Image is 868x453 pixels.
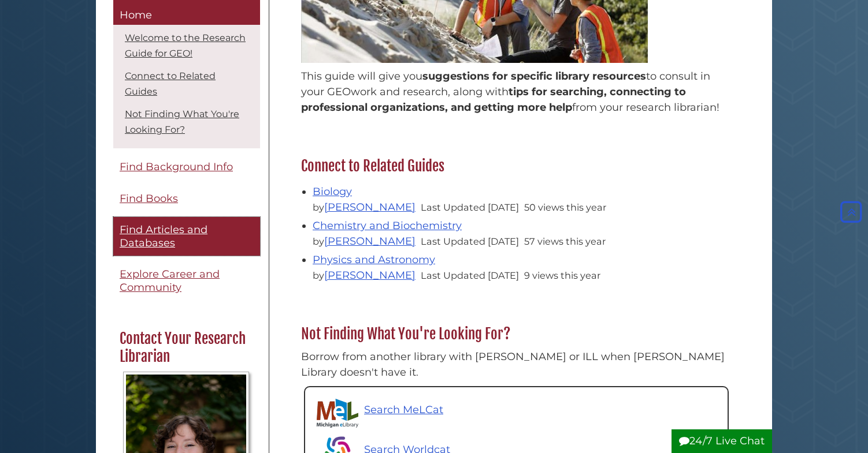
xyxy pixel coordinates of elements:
p: Search MeLCat [364,402,443,418]
a: Chemistry and Biochemistry [313,219,462,232]
a: Find Books [113,186,260,212]
span: work and research, along with [351,85,509,98]
span: Last Updated [DATE] [421,235,519,247]
p: Borrow from another library with [PERSON_NAME] or ILL when [PERSON_NAME] Library doesn't have it. [301,349,732,380]
span: to consult in your GEO [301,70,710,98]
h2: Connect to Related Guides [295,157,737,175]
span: Last Updated [DATE] [421,269,519,281]
a: [PERSON_NAME] [324,201,416,214]
span: Find Articles and Databases [120,224,207,250]
span: Last Updated [DATE] [421,201,519,213]
span: tips for searching, connecting to professional organizations, and getting more help [301,85,686,114]
span: by [313,201,418,213]
a: Find Articles and Databases [113,218,260,256]
a: Welcome to the Research Guide for GEO! [125,33,246,59]
span: Find Books [120,192,178,205]
a: Connect to Related Guides [125,71,216,98]
span: Home [120,9,152,21]
a: Physics and Astronomy [313,253,435,266]
span: by [313,235,418,247]
span: 50 views this year [524,201,606,213]
a: Not Finding What You're Looking For? [125,109,239,136]
h2: Not Finding What You're Looking For? [295,325,737,343]
span: 9 views this year [524,269,600,281]
span: Explore Career and Community [120,268,220,294]
button: 24/7 Live Chat [672,429,772,453]
span: suggestions for specific library resources [422,70,646,83]
a: Back to Top [837,205,865,218]
span: This guide will give you [301,70,422,83]
span: by [313,269,418,281]
a: Biology [313,185,352,198]
h2: Contact Your Research Librarian [114,330,258,366]
img: Michigan eLibrary [317,399,358,428]
a: Explore Career and Community [113,262,260,301]
span: Find Background Info [120,161,233,174]
a: Find Background Info [113,155,260,181]
span: 57 views this year [524,235,606,247]
span: from your research librarian! [572,101,719,114]
a: [PERSON_NAME] [324,269,416,282]
a: [PERSON_NAME] [324,235,416,248]
a: Search MeLCat [317,399,443,428]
